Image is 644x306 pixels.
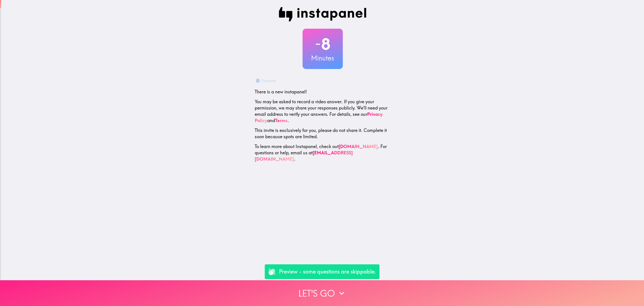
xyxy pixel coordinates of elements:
[255,111,383,123] a: Privacy Policy
[303,35,343,53] h2: 8
[255,127,391,140] p: This invite is exclusively for you, please do not share it. Complete it soon because spots are li...
[255,99,391,124] p: You may be asked to record a video answer. If you give your permission, we may share your respons...
[315,37,321,51] span: ~
[339,144,378,149] a: [DOMAIN_NAME]
[279,7,366,22] img: Instapanel
[255,143,391,162] p: To learn more about Instapanel, check out . For questions or help, email us at .
[255,76,278,85] button: Français
[303,53,343,63] h3: Minutes
[275,118,288,123] a: Terms
[255,150,353,162] a: [EMAIL_ADDRESS][DOMAIN_NAME]
[255,89,307,95] span: There is a new instapanel!
[279,268,376,276] p: Preview - some questions are skippable.
[262,78,276,84] div: Français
